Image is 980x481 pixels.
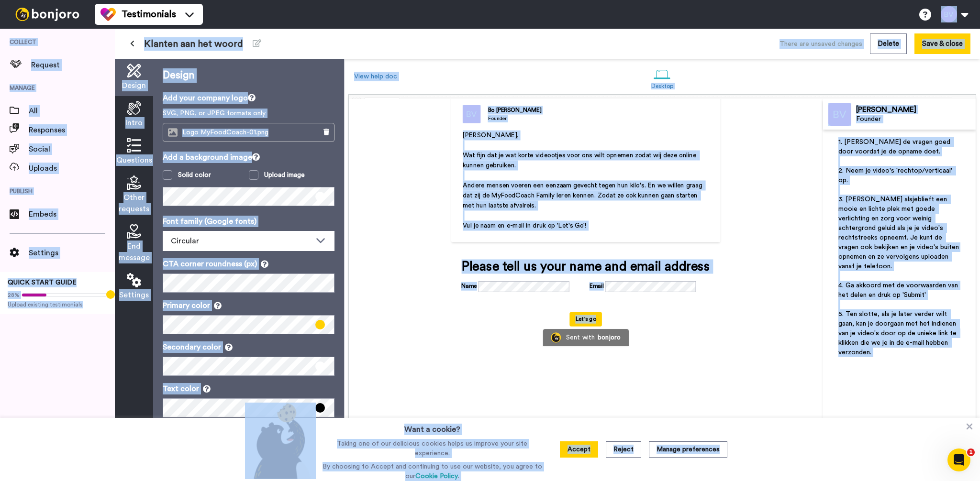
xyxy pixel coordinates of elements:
span: 3. [PERSON_NAME] alsjeblieft een mooie en lichte plek met goede verlichting en zorg voor weinig a... [838,196,961,270]
span: Andere mensen voeren een eenzaam gevecht tegen hun kilo's. En we willen graag dat zij de MyFoodCo... [463,182,704,209]
p: By choosing to Accept and continuing to use our website, you agree to our . [320,462,545,481]
div: [PERSON_NAME] [856,105,975,114]
span: Social [29,143,115,155]
span: Circular [171,237,199,245]
span: Logo MyFoodCoach-01.png [182,129,273,137]
div: Tooltip anchor [106,290,115,299]
p: Font family (Google fonts) [163,216,334,227]
span: 4. Ga akkoord met de voorwaarden van het delen en druk op 'Submit' [838,282,960,298]
span: Responses [29,124,115,136]
span: Uploads [29,163,115,174]
span: Intro [125,117,143,129]
p: CTA corner roundness (px) [163,258,334,270]
div: Upload image [264,170,305,180]
span: QUICK START GUIDE [8,279,77,286]
span: 2. Neem je video's 'rechtop/verticaal' op. [838,167,954,184]
p: Primary color [163,300,334,311]
p: Text color [163,383,334,394]
span: Request [31,59,115,71]
div: Bo [PERSON_NAME] [488,106,542,114]
button: Accept [560,441,598,458]
span: Embeds [29,208,115,220]
div: Founder [856,115,975,123]
span: Vul je naam en e-mail in druk op 'Let's Go'! [463,222,587,229]
span: Klanten aan het woord [144,37,243,51]
span: Wat fijn dat je wat korte videootjes voor ons wilt opnemen zodat wij deze online kunnen gebruiken. [463,152,698,169]
div: Desktop [651,83,674,89]
p: Design [163,68,334,83]
button: Delete [870,33,907,54]
img: Profile Image [828,103,851,126]
label: Email [590,282,604,290]
div: Sent with [566,334,595,341]
div: Please tell us your name and email address [461,259,711,273]
span: Settings [119,289,149,301]
span: Testimonials [122,8,176,21]
img: bj-logo-header-white.svg [11,8,83,21]
p: SVG, PNG, or JPEG formats only [163,109,334,118]
p: Add a background image [163,152,334,163]
span: Questions [116,154,152,166]
div: Founder [488,115,542,122]
p: Secondary color [163,341,334,353]
span: Upload existing testimonials [8,301,107,308]
img: Bonjoro Logo [551,332,561,342]
span: Design [122,80,146,91]
h3: Want a cookie? [404,418,460,435]
img: Founder [463,105,481,123]
span: 1. [PERSON_NAME] de vragen goed door voordat je de opname doet. [838,139,952,155]
button: Reject [606,441,641,458]
span: 28% [8,291,20,299]
span: Other requests [119,192,149,215]
div: Solid color [178,170,211,180]
a: Cookie Policy [415,473,458,480]
button: Save & close [914,33,970,54]
button: Let's go [570,312,602,326]
img: bear-with-cookie.png [245,403,316,479]
span: 5. Ten slotte, als je later verder wilt gaan, kan je doorgaan met het indienen van je video's doo... [838,311,958,356]
label: Name [461,282,477,290]
img: tm-color.svg [100,7,116,22]
span: Settings [29,247,115,259]
span: End message [119,240,150,263]
span: All [29,105,115,117]
a: View help doc [354,73,397,80]
div: There are unsaved changes [780,39,862,49]
div: bonjoro [598,334,621,341]
p: Add your company logo [163,92,334,104]
button: Manage preferences [649,441,727,458]
span: 1 [967,448,975,456]
a: Desktop [646,61,679,94]
span: [PERSON_NAME], [463,132,519,139]
iframe: Intercom live chat [947,448,970,471]
p: Taking one of our delicious cookies helps us improve your site experience. [320,439,545,458]
a: Bonjoro LogoSent withbonjoro [543,328,629,346]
